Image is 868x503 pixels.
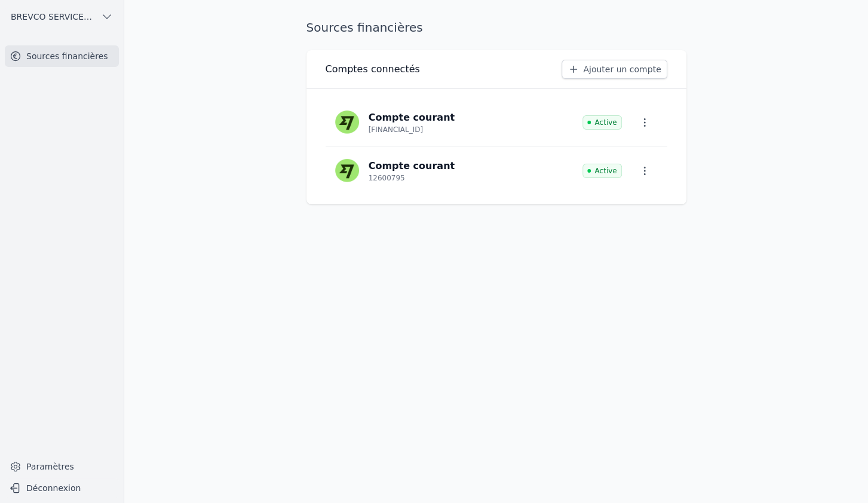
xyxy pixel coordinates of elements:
[5,7,119,26] button: BREVCO SERVICES SCS
[306,19,423,36] h1: Sources financières
[5,479,119,498] button: Déconnexion
[326,99,667,146] a: Compte courant [FINANCIAL_ID] Active
[582,164,621,178] span: Active
[11,11,96,23] span: BREVCO SERVICES SCS
[5,45,119,67] a: Sources financières
[562,60,667,79] a: Ajouter un compte
[582,115,621,130] span: Active
[5,457,119,476] a: Paramètres
[326,62,420,76] h3: Comptes connectés
[326,147,667,195] a: Compte courant 12600795 Active
[369,111,455,125] p: Compte courant
[369,159,455,173] p: Compte courant
[369,173,405,183] p: 12600795
[369,125,424,134] p: [FINANCIAL_ID]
